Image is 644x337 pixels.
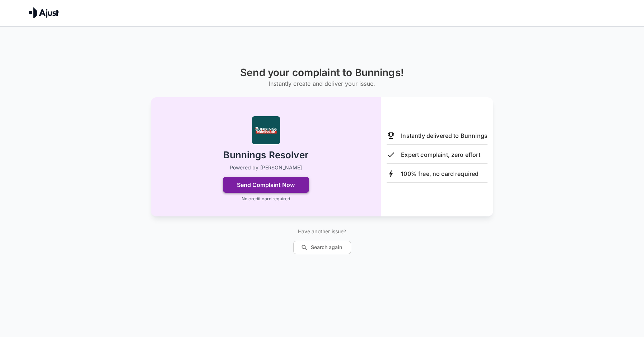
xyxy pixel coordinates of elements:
[230,164,302,171] p: Powered by [PERSON_NAME]
[252,116,280,145] img: Bunnings
[240,67,404,79] h1: Send your complaint to Bunnings!
[29,7,59,18] img: Ajust
[293,241,351,254] button: Search again
[223,177,309,193] button: Send Complaint Now
[401,131,487,140] p: Instantly delivered to Bunnings
[293,228,351,235] p: Have another issue?
[223,149,308,162] h2: Bunnings Resolver
[242,196,290,202] p: No credit card required
[401,150,480,159] p: Expert complaint, zero effort
[240,79,404,89] h6: Instantly create and deliver your issue.
[401,169,479,178] p: 100% free, no card required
